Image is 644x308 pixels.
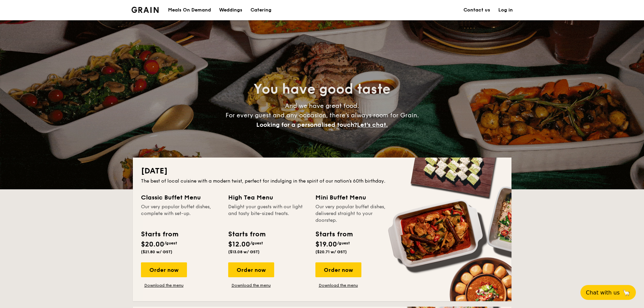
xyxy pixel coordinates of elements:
[315,193,395,202] div: Mini Buffet Menu
[315,283,361,288] a: Download the menu
[141,240,164,248] span: $20.00
[580,285,636,300] button: Chat with us🦙
[141,229,178,239] div: Starts from
[164,241,177,245] span: /guest
[141,283,187,288] a: Download the menu
[586,289,620,296] span: Chat with us
[315,229,352,239] div: Starts from
[315,262,361,277] div: Order now
[225,102,419,128] span: And we have great food. For every guest and any occasion, there’s always room for Grain.
[256,121,357,128] span: Looking for a personalised touch?
[315,204,395,224] div: Our very popular buffet dishes, delivered straight to your doorstep.
[228,250,260,254] span: ($13.08 w/ GST)
[228,240,250,248] span: $12.00
[141,193,220,202] div: Classic Buffet Menu
[337,241,350,245] span: /guest
[228,204,307,224] div: Delight your guests with our light and tasty bite-sized treats.
[622,289,630,297] span: 🦙
[132,7,159,13] a: Logotype
[141,250,172,254] span: ($21.80 w/ GST)
[250,241,263,245] span: /guest
[228,283,274,288] a: Download the menu
[315,240,337,248] span: $19.00
[228,229,265,239] div: Starts from
[132,7,159,13] img: Grain
[315,250,347,254] span: ($20.71 w/ GST)
[141,262,187,277] div: Order now
[228,262,274,277] div: Order now
[141,204,220,224] div: Our very popular buffet dishes, complete with set-up.
[228,193,307,202] div: High Tea Menu
[141,178,503,185] div: The best of local cuisine with a modern twist, perfect for indulging in the spirit of our nation’...
[254,81,390,97] span: You have good taste
[357,121,388,128] span: Let's chat.
[141,166,503,176] h2: [DATE]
